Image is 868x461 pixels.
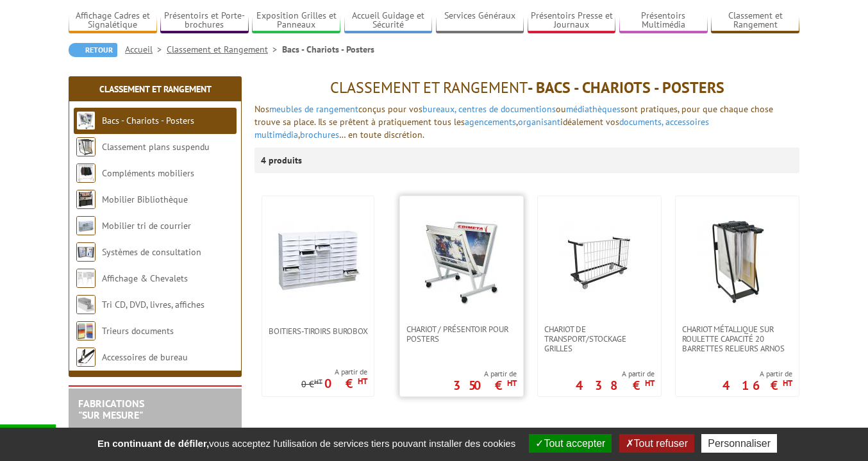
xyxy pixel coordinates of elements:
a: Classement et Rangement [711,10,799,31]
span: Chariot / Présentoir pour posters [406,324,517,344]
a: Classement et Rangement [99,83,212,95]
a: Trieurs documents [102,325,174,337]
a: organisant [518,116,560,128]
img: Compléments mobiliers [76,163,96,183]
a: Accueil Guidage et Sécurité [344,10,433,31]
p: 416 € [722,381,792,389]
span: A partir de [576,369,655,379]
a: médiathèques [566,103,621,115]
p: 0 € [324,380,367,387]
a: Affichage Cadres et Signalétique [69,10,157,31]
a: Chariot de transport/stockage Grilles [538,324,661,353]
a: FABRICATIONS"Sur Mesure" [78,397,144,421]
span: Chariot de transport/stockage Grilles [544,324,655,353]
img: Chariot métallique sur roulette capacité 20 barrettes relieurs ARNOS [692,215,782,305]
a: bureaux, [422,103,456,115]
a: Chariot métallique sur roulette capacité 20 barrettes relieurs ARNOS [676,324,799,353]
li: Bacs - Chariots - Posters [282,43,374,56]
p: 438 € [576,381,655,389]
a: Exposition Grilles et Panneaux [252,10,340,31]
img: Boitiers-tiroirs Burobox [273,215,363,305]
a: centres de documentions [458,103,556,115]
img: Systèmes de consultation [76,242,96,262]
a: Mobilier Bibliothèque [102,194,188,205]
img: Tri CD, DVD, livres, affiches [76,295,96,314]
img: Trieurs documents [76,321,96,340]
img: Classement plans suspendu [76,137,96,156]
img: Affichage & Chevalets [76,269,96,288]
span: A partir de [453,369,517,379]
img: Accessoires de bureau [76,348,96,367]
sup: HT [507,378,517,389]
img: Mobilier Bibliothèque [76,190,96,209]
img: Bacs - Chariots - Posters [76,111,96,130]
font: Nos conçus pour vos ou sont pratiques, pour que chaque chose trouve sa place. Ils se prêtent à pr... [255,103,773,140]
a: agencements [465,116,516,128]
a: Mobilier tri de courrier [102,220,191,231]
sup: HT [645,378,655,389]
sup: HT [358,376,367,387]
span: Classement et Rangement [330,78,528,97]
a: Boitiers-tiroirs Burobox [262,326,374,336]
sup: HT [783,378,792,389]
img: Chariot / Présentoir pour posters [417,215,506,305]
h1: - Bacs - Chariots - Posters [255,80,799,96]
p: 350 € [453,381,517,389]
sup: HT [314,377,322,386]
button: Tout accepter [529,434,612,453]
a: Classement et Rangement [167,44,282,55]
button: Personnaliser (fenêtre modale) [701,434,777,453]
a: Bacs - Chariots - Posters [102,115,194,126]
span: A partir de [722,369,792,379]
a: Accueil [125,44,167,55]
a: Tri CD, DVD, livres, affiches [102,299,204,310]
a: Affichage & Chevalets [102,272,188,284]
a: Classement plans suspendu [102,141,210,153]
button: Tout refuser [619,434,694,453]
img: Chariot de transport/stockage Grilles [555,215,644,305]
span: vous acceptez l'utilisation de services tiers pouvant installer des cookies [91,438,522,449]
p: 0 € [301,380,322,389]
a: accessoires multimédia [255,116,709,140]
p: 4 produits [261,147,309,173]
a: Retour [69,43,117,57]
a: Présentoirs Multimédia [619,10,708,31]
a: Systèmes de consultation [102,246,201,258]
a: meubles de rangement [269,103,358,115]
a: Services Généraux [436,10,524,31]
span: A partir de [301,367,367,377]
a: Présentoirs et Porte-brochures [160,10,249,31]
a: Présentoirs Presse et Journaux [528,10,616,31]
strong: En continuant de défiler, [97,438,209,449]
a: Compléments mobiliers [102,167,194,179]
a: documents, [619,116,663,128]
a: Chariot / Présentoir pour posters [400,324,523,344]
span: Boitiers-tiroirs Burobox [269,326,367,336]
span: Chariot métallique sur roulette capacité 20 barrettes relieurs ARNOS [682,324,792,353]
img: Mobilier tri de courrier [76,216,96,235]
a: Accessoires de bureau [102,351,188,363]
a: brochures [300,129,339,140]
